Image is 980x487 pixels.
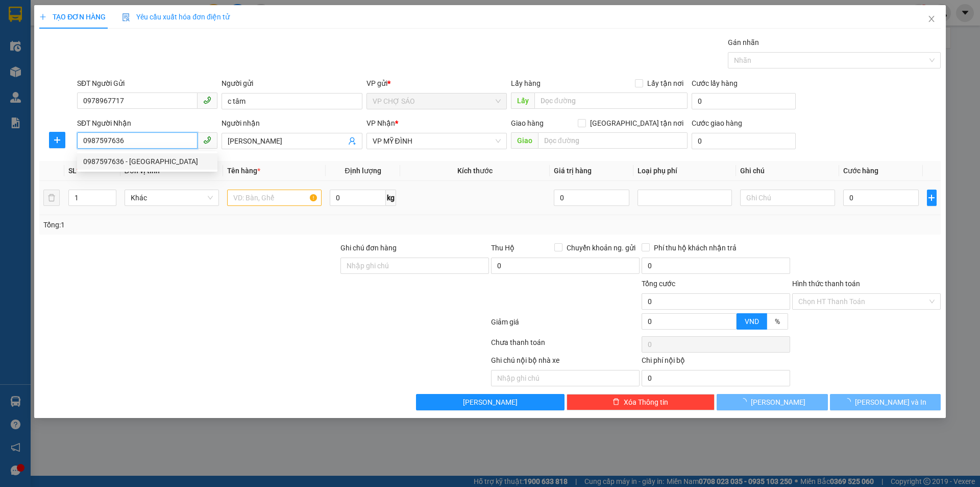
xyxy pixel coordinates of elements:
[491,355,640,370] div: Ghi chú nội bộ nhà xe
[736,161,839,181] th: Ghi chú
[612,398,620,406] span: delete
[227,167,260,175] span: Tên hàng
[538,132,688,149] input: Dọc đường
[348,137,356,145] span: user-add
[491,370,640,386] input: Nhập ghi chú
[39,13,46,20] span: plus
[386,190,396,206] span: kg
[728,38,759,47] label: Gán nhãn
[917,5,946,34] button: Close
[751,397,805,408] span: [PERSON_NAME]
[50,136,65,144] span: plus
[843,167,878,175] span: Cước hàng
[340,258,489,274] input: Ghi chú đơn hàng
[692,133,796,149] input: Cước giao hàng
[491,244,514,252] span: Thu Hộ
[642,355,790,370] div: Chi phí nội bộ
[203,136,211,144] span: phone
[624,397,668,408] span: Xóa Thông tin
[373,94,501,109] span: VP CHỢ SÁO
[692,119,742,127] label: Cước giao hàng
[131,190,213,205] span: Khác
[366,119,395,127] span: VP Nhận
[122,13,130,21] img: icon
[740,398,751,405] span: loading
[227,190,322,206] input: VD: Bàn, Ghế
[340,244,397,252] label: Ghi chú đơn hàng
[83,156,211,167] div: 0987597636 - [GEOGRAPHIC_DATA]
[745,317,759,326] span: VND
[554,167,592,175] span: Giá trị hàng
[554,190,630,206] input: 0
[650,242,741,253] span: Phí thu hộ khách nhận trả
[463,397,518,408] span: [PERSON_NAME]
[567,394,715,410] button: deleteXóa Thông tin
[77,153,217,170] div: 0987597636 - khánh hà
[844,398,855,405] span: loading
[692,93,796,109] input: Cước lấy hàng
[490,337,641,355] div: Chưa thanh toán
[642,280,675,288] span: Tổng cước
[490,316,641,334] div: Giảm giá
[511,79,541,87] span: Lấy hàng
[43,219,378,230] div: Tổng: 1
[122,13,230,21] span: Yêu cầu xuất hóa đơn điện tử
[792,280,860,288] label: Hình thức thanh toán
[39,13,106,21] span: TẠO ĐƠN HÀNG
[927,190,937,206] button: plus
[366,78,507,89] div: VP gửi
[740,190,835,206] input: Ghi Chú
[633,161,736,181] th: Loại phụ phí
[222,118,362,129] div: Người nhận
[511,119,544,127] span: Giao hàng
[68,167,77,175] span: SL
[203,96,211,104] span: phone
[534,92,688,109] input: Dọc đường
[927,194,936,202] span: plus
[43,190,60,206] button: delete
[927,15,936,23] span: close
[416,394,565,410] button: [PERSON_NAME]
[855,397,926,408] span: [PERSON_NAME] và In
[222,78,362,89] div: Người gửi
[77,118,217,129] div: SĐT Người Nhận
[692,79,738,87] label: Cước lấy hàng
[345,167,381,175] span: Định lượng
[586,118,688,129] span: [GEOGRAPHIC_DATA] tận nơi
[49,132,65,148] button: plus
[643,78,688,89] span: Lấy tận nơi
[775,317,780,326] span: %
[562,242,640,253] span: Chuyển khoản ng. gửi
[511,92,534,109] span: Lấy
[717,394,827,410] button: [PERSON_NAME]
[511,132,538,149] span: Giao
[457,167,493,175] span: Kích thước
[373,133,501,149] span: VP MỸ ĐÌNH
[830,394,941,410] button: [PERSON_NAME] và In
[77,78,217,89] div: SĐT Người Gửi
